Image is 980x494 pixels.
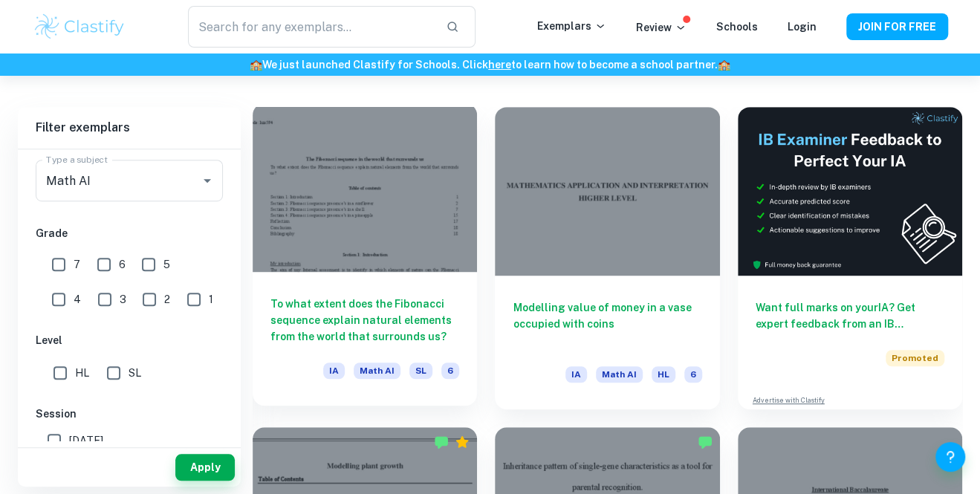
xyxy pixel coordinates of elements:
a: here [488,59,511,71]
span: SL [409,363,432,379]
span: HL [652,366,675,383]
a: Modelling value of money in a vase occupied with coinsIAMath AIHL6 [495,107,719,409]
button: JOIN FOR FREE [846,13,948,40]
span: 5 [163,256,170,273]
span: Promoted [886,350,944,366]
span: IA [565,366,587,383]
img: Marked [434,435,449,449]
p: Review [636,19,687,36]
span: SL [129,365,141,381]
div: Premium [455,435,470,449]
button: Apply [175,454,235,481]
span: 7 [74,256,80,273]
input: Search for any exemplars... [188,6,433,48]
label: Type a subject [46,153,108,166]
span: IA [323,363,345,379]
span: 🏫 [250,59,262,71]
h6: Grade [36,225,223,241]
h6: Want full marks on your IA ? Get expert feedback from an IB examiner! [756,299,944,332]
a: Want full marks on yourIA? Get expert feedback from an IB examiner!PromotedAdvertise with Clastify [738,107,962,409]
a: Login [788,21,817,33]
span: 3 [120,291,126,308]
button: Help and Feedback [935,442,965,472]
h6: Filter exemplars [18,107,241,149]
span: Math AI [596,366,643,383]
h6: We just launched Clastify for Schools. Click to learn how to become a school partner. [3,56,977,73]
span: 4 [74,291,81,308]
span: 🏫 [718,59,730,71]
a: To what extent does the Fibonacci sequence explain natural elements from the world that surrounds... [253,107,477,409]
p: Exemplars [537,18,606,34]
a: Advertise with Clastify [753,395,825,406]
img: Clastify logo [33,12,127,42]
span: Math AI [354,363,400,379]
span: 6 [119,256,126,273]
h6: Session [36,406,223,422]
img: Marked [698,435,713,449]
span: [DATE] [69,432,103,449]
a: Schools [716,21,758,33]
span: 6 [684,366,702,383]
span: 1 [209,291,213,308]
h6: Level [36,332,223,348]
span: 2 [164,291,170,308]
h6: To what extent does the Fibonacci sequence explain natural elements from the world that surrounds... [270,296,459,345]
span: 6 [441,363,459,379]
img: Thumbnail [738,107,962,276]
button: Open [197,170,218,191]
h6: Modelling value of money in a vase occupied with coins [513,299,701,348]
span: HL [75,365,89,381]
